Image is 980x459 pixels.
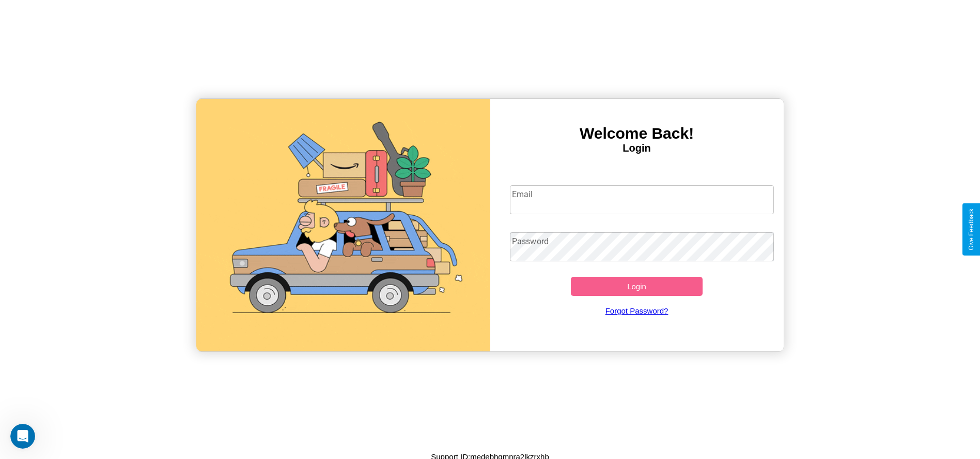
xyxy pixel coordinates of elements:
[968,209,975,250] div: Give Feedback
[571,277,703,296] button: Login
[490,125,784,142] h3: Welcome Back!
[505,296,769,325] a: Forgot Password?
[10,424,35,449] iframe: Intercom live chat
[490,142,784,154] h4: Login
[196,99,490,351] img: gif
